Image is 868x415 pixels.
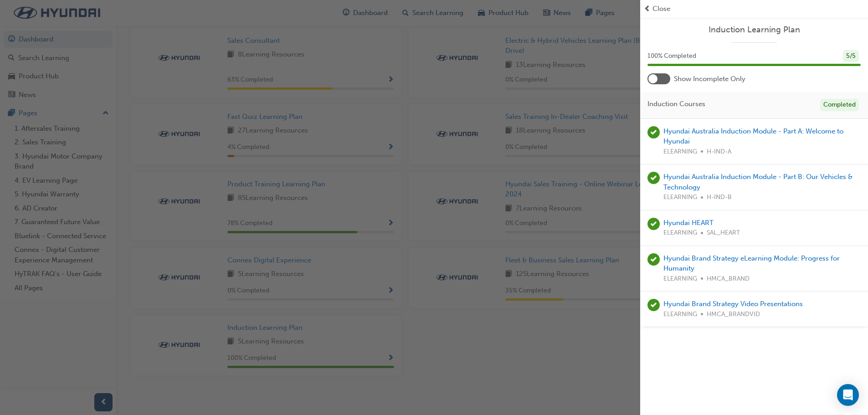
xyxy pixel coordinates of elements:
span: learningRecordVerb_COMPLETE-icon [647,299,660,311]
span: Close [652,4,670,14]
a: Hyundai Australia Induction Module - Part B: Our Vehicles & Technology [663,173,853,191]
span: 100 % Completed [647,51,696,61]
button: prev-iconClose [644,4,864,14]
span: ELEARNING [663,274,697,284]
span: learningRecordVerb_COMPLETE-icon [647,172,660,184]
span: learningRecordVerb_COMPLETE-icon [647,218,660,230]
span: Show Incomplete Only [674,74,745,84]
a: Hyundai Australia Induction Module - Part A: Welcome to Hyundai [663,127,843,146]
span: H-IND-A [707,147,731,157]
a: Hyundai Brand Strategy eLearning Module: Progress for Humanity [663,254,840,273]
span: HMCA_BRANDVID [707,309,760,320]
span: learningRecordVerb_COMPLETE-icon [647,126,660,138]
a: Induction Learning Plan [647,25,861,35]
span: SAL_HEART [707,228,740,238]
div: Open Intercom Messenger [837,384,859,406]
span: prev-icon [644,4,651,14]
a: Hyundai HEART [663,219,714,227]
a: Hyundai Brand Strategy Video Presentations [663,300,803,308]
span: Induction Courses [647,99,705,109]
span: ELEARNING [663,228,697,238]
span: H-IND-B [707,192,732,203]
span: ELEARNING [663,192,697,203]
span: ELEARNING [663,309,697,320]
span: HMCA_BRAND [707,274,750,284]
span: learningRecordVerb_COMPLETE-icon [647,253,660,266]
div: Completed [820,99,859,111]
span: ELEARNING [663,147,697,157]
div: 5 / 5 [843,50,859,62]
